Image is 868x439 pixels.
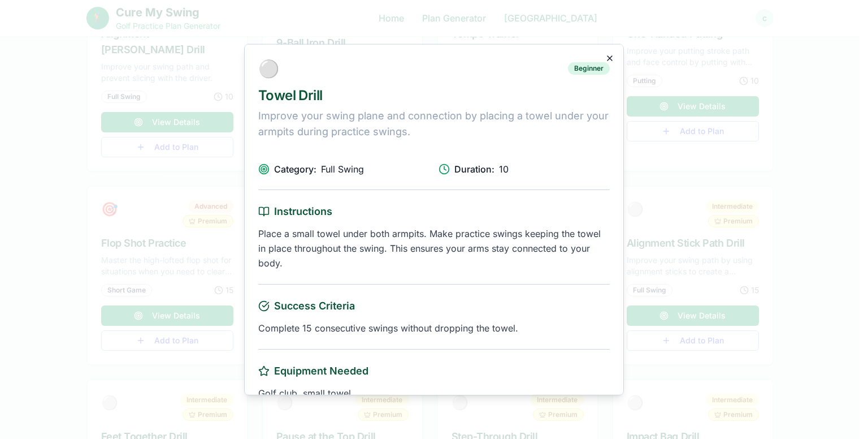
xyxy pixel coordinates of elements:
[258,321,610,335] p: Complete 15 consecutive swings without dropping the towel.
[258,58,279,79] div: ⚪
[31,66,40,75] img: tab_domain_overview_orange.svg
[321,162,364,176] span: Full Swing
[125,67,190,74] div: Keywords by Traffic
[274,162,316,176] span: Category:
[258,363,610,379] h4: Equipment Needed
[258,108,610,140] p: Improve your swing plane and connection by placing a towel under your armpits during practice swi...
[499,162,509,176] span: 10
[258,298,610,314] h4: Success Criteria
[258,204,610,219] h4: Instructions
[258,226,610,270] p: Place a small towel under both armpits. Make practice swings keeping the towel in place throughou...
[568,62,610,75] div: Beginner
[32,18,55,27] div: v 4.0.25
[258,386,610,401] p: Golf club, small towel
[43,67,101,74] div: Domain Overview
[112,66,121,75] img: tab_keywords_by_traffic_grey.svg
[29,29,124,38] div: Domain: [DOMAIN_NAME]
[18,29,27,38] img: website_grey.svg
[258,87,610,105] h2: Towel Drill
[454,162,494,176] span: Duration:
[18,18,27,27] img: logo_orange.svg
